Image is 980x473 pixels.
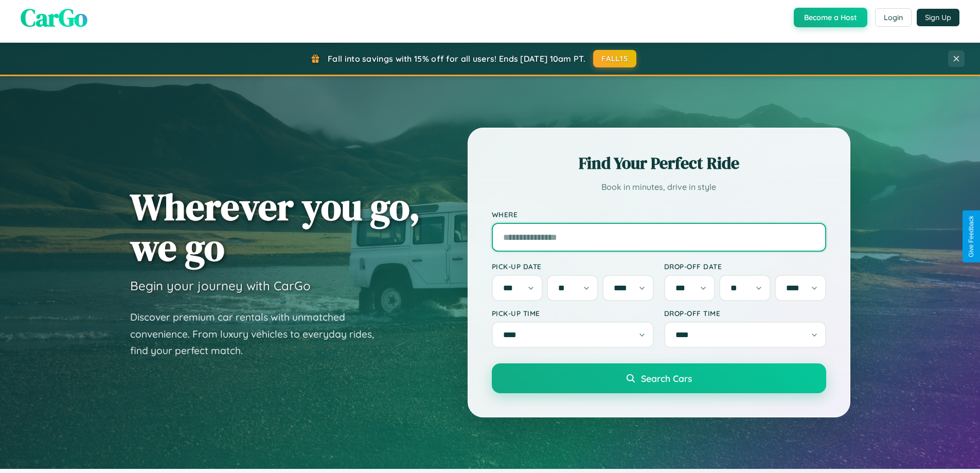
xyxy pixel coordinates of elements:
h1: Wherever you go, we go [130,186,420,268]
span: Search Cars [641,373,692,384]
label: Drop-off Time [664,309,826,318]
h3: Begin your journey with CarGo [130,278,311,293]
span: Fall into savings with 15% off for all users! Ends [DATE] 10am PT. [328,54,585,64]
p: Book in minutes, drive in style [492,180,826,195]
button: Become a Host [794,8,867,27]
span: CarGo [21,1,87,34]
div: Give Feedback [968,216,975,257]
button: Search Cars [492,363,826,393]
label: Where [492,210,826,219]
label: Drop-off Date [664,262,826,271]
label: Pick-up Date [492,262,654,271]
button: FALL15 [593,50,636,67]
label: Pick-up Time [492,309,654,318]
h2: Find Your Perfect Ride [492,152,826,174]
p: Discover premium car rentals with unmatched convenience. From luxury vehicles to everyday rides, ... [130,309,387,359]
button: Login [875,8,912,27]
button: Sign Up [917,9,959,26]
